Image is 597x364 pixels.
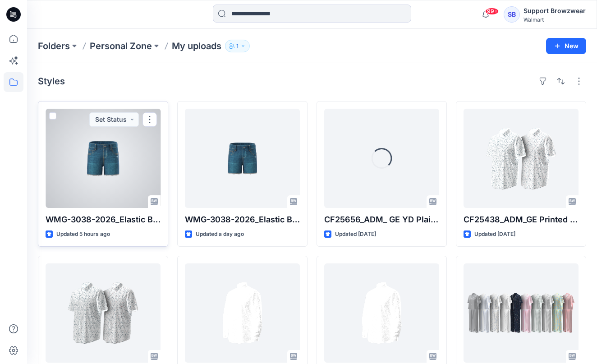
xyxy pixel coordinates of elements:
a: Tailored shirt [324,263,439,363]
span: 99+ [485,8,499,15]
a: Personal Zone [90,40,152,52]
p: WMG-3038-2026_Elastic Back 5pkt Denim Shorts 3 Inseam_bw [185,213,300,226]
p: Updated a day ago [196,230,244,239]
p: Updated [DATE] [335,230,376,239]
p: My uploads [172,40,221,52]
a: CF25438_ADM_GE Printed Seersucker SS Shirt 29MAY25 [46,263,161,363]
a: Folders [38,40,70,52]
p: 1 [236,41,239,51]
div: Walmart [524,16,586,23]
p: WMG-3038-2026_Elastic Back 5pkt Denim Shorts 3 Inseam_bw [46,213,161,226]
p: CF25656_ADM_ GE YD Plaid Seersucker SS Shirt [DATE] [324,213,439,226]
a: PRESSURE [185,263,300,363]
div: SB [504,6,520,23]
a: WMG-3038-2026_Elastic Back 5pkt Denim Shorts 3 Inseam_bw [46,109,161,208]
p: Updated 5 hours ago [56,230,110,239]
p: Updated [DATE] [474,230,515,239]
button: 1 [225,40,250,52]
h4: Styles [38,76,65,87]
div: Support Browzwear [524,5,586,16]
p: CF25438_ADM_GE Printed Seersucker SS Shirt [DATE] [464,213,579,226]
a: CF25438_ADM_GE Printed Seersucker SS Shirt 29MAY25 [464,109,579,208]
button: New [546,38,586,54]
a: 259990_ADM_SHORT SLV NOTCH COLLAR PANT PJ SET_COLORWAYS [464,263,579,363]
a: WMG-3038-2026_Elastic Back 5pkt Denim Shorts 3 Inseam_bw [185,109,300,208]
